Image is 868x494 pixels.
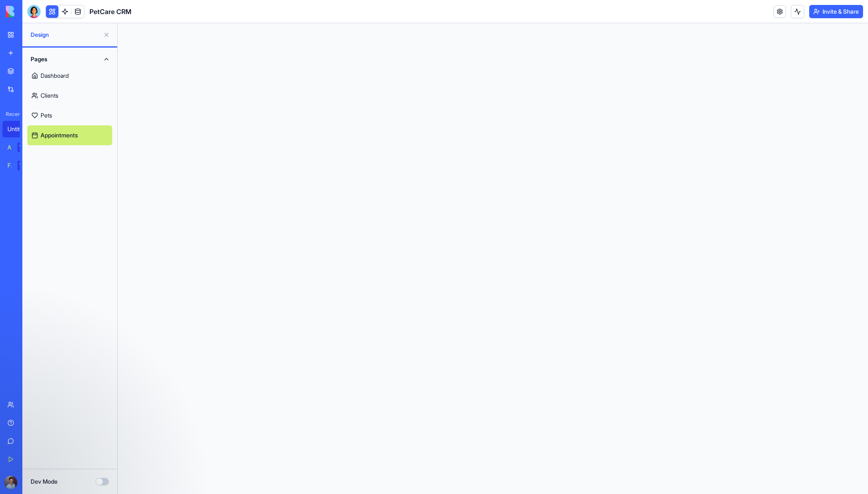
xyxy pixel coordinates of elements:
a: Feedback FormTRY [2,157,36,174]
span: PetCare CRM [89,7,131,17]
span: Recent [2,111,20,118]
div: AI Logo Generator [7,143,12,151]
div: Feedback Form [7,161,12,170]
img: logo [6,6,57,17]
button: Invite & Share [809,5,863,18]
div: TRY [17,142,31,152]
label: Dev Mode [31,477,58,486]
a: Dashboard [27,66,112,86]
a: Clients [27,86,112,106]
div: Untitled App [7,125,31,133]
img: ACg8ocKlVYRS_y-yl2RoHBstpmPUNt-69CkxXwP-Qkxc36HFWAdR3-BK=s96-c [4,476,17,489]
a: Pets [27,106,112,125]
button: Pages [27,53,112,66]
iframe: Intercom notifications message [118,432,284,490]
a: Appointments [27,125,112,145]
div: TRY [17,161,31,170]
a: AI Logo GeneratorTRY [2,139,36,156]
span: Design [31,31,100,39]
a: Untitled App [2,121,36,137]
